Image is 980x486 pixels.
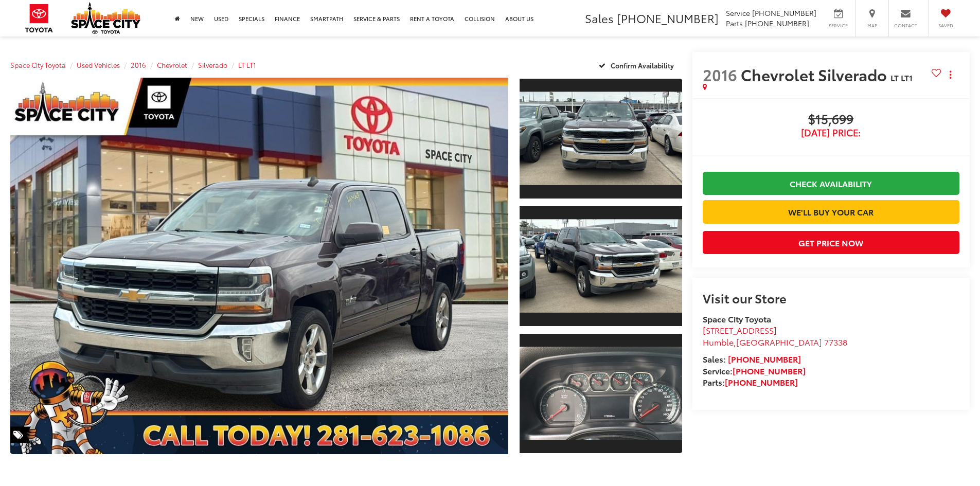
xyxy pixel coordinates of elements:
[726,18,743,28] span: Parts
[703,365,806,376] strong: Service:
[733,365,806,376] a: [PHONE_NUMBER]
[890,71,913,83] span: LT LT1
[861,22,883,29] span: Map
[10,426,31,443] span: Special
[703,291,959,304] h2: Visit our Store
[827,22,850,29] span: Service
[752,8,816,18] span: [PHONE_NUMBER]
[703,353,726,365] span: Sales:
[745,18,809,28] span: [PHONE_NUMBER]
[703,63,737,85] span: 2016
[728,353,801,365] a: [PHONE_NUMBER]
[894,22,917,29] span: Contact
[71,2,140,34] img: Space City Toyota
[520,78,682,200] a: Expand Photo 1
[703,172,959,195] a: Check Availability
[824,336,847,348] span: 77338
[593,56,682,74] button: Confirm Availability
[520,333,682,455] a: Expand Photo 3
[703,200,959,223] a: We'll Buy Your Car
[934,22,957,29] span: Saved
[703,128,959,138] span: [DATE] Price:
[131,60,146,69] a: 2016
[10,78,508,454] a: Expand Photo 0
[703,336,847,348] span: ,
[741,63,890,85] span: Chevrolet Silverado
[10,60,66,69] a: Space City Toyota
[77,60,120,69] a: Used Vehicles
[703,376,798,388] strong: Parts:
[703,324,847,348] a: [STREET_ADDRESS] Humble,[GEOGRAPHIC_DATA] 77338
[157,60,187,69] a: Chevrolet
[703,231,959,254] button: Get Price Now
[703,324,777,336] span: [STREET_ADDRESS]
[941,65,959,83] button: Actions
[5,76,513,456] img: 2016 Chevrolet Silverado LT LT1
[617,10,719,26] span: [PHONE_NUMBER]
[585,10,614,26] span: Sales
[518,347,683,440] img: 2016 Chevrolet Silverado LT LT1
[950,70,951,79] span: dropdown dots
[518,92,683,185] img: 2016 Chevrolet Silverado LT LT1
[703,336,734,348] span: Humble
[611,61,674,70] span: Confirm Availability
[725,376,798,388] a: [PHONE_NUMBER]
[703,313,771,325] strong: Space City Toyota
[238,60,256,69] a: LT LT1
[736,336,822,348] span: [GEOGRAPHIC_DATA]
[520,205,682,327] a: Expand Photo 2
[703,112,959,128] span: $15,699
[518,220,683,313] img: 2016 Chevrolet Silverado LT LT1
[198,60,227,69] a: Silverado
[726,8,750,18] span: Service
